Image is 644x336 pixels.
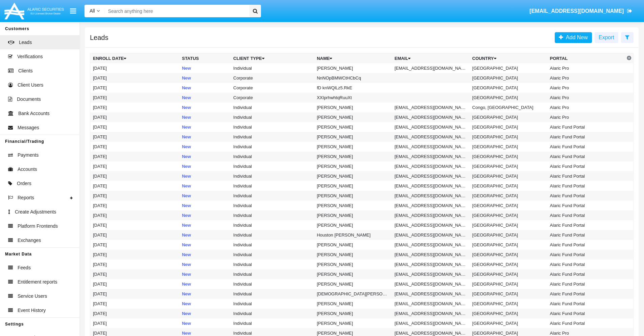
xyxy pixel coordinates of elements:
[392,161,470,171] td: [EMAIL_ADDRESS][DOMAIN_NAME]
[17,53,43,60] span: Verifications
[314,103,392,112] td: [PERSON_NAME]
[18,67,33,74] span: Clients
[17,180,31,187] span: Orders
[90,53,180,64] th: Enroll Date
[470,210,547,220] td: [GEOGRAPHIC_DATA]
[90,35,109,40] h5: Leads
[392,240,470,250] td: [EMAIL_ADDRESS][DOMAIN_NAME]
[547,260,625,269] td: Alaric Fund Portal
[231,152,314,161] td: Individual
[547,161,625,171] td: Alaric Fund Portal
[90,309,180,318] td: [DATE]
[18,166,37,173] span: Accounts
[547,230,625,240] td: Alaric Fund Portal
[470,152,547,161] td: [GEOGRAPHIC_DATA]
[179,210,231,220] td: New
[470,279,547,289] td: [GEOGRAPHIC_DATA]
[470,53,547,64] th: Country
[231,299,314,309] td: Individual
[179,132,231,142] td: New
[547,73,625,83] td: Alaric Pro
[314,171,392,181] td: [PERSON_NAME]
[15,208,56,216] span: Create Adjustments
[231,210,314,220] td: Individual
[179,201,231,210] td: New
[179,230,231,240] td: New
[470,201,547,210] td: [GEOGRAPHIC_DATA]
[90,269,180,279] td: [DATE]
[547,53,625,64] th: Portal
[314,53,392,64] th: Name
[231,103,314,112] td: Individual
[18,152,39,159] span: Payments
[392,181,470,191] td: [EMAIL_ADDRESS][DOMAIN_NAME]
[179,161,231,171] td: New
[179,93,231,103] td: New
[547,240,625,250] td: Alaric Fund Portal
[231,63,314,73] td: Individual
[470,289,547,299] td: [GEOGRAPHIC_DATA]
[547,210,625,220] td: Alaric Fund Portal
[90,171,180,181] td: [DATE]
[179,181,231,191] td: New
[179,318,231,328] td: New
[90,279,180,289] td: [DATE]
[547,132,625,142] td: Alaric Fund Portal
[470,142,547,152] td: [GEOGRAPHIC_DATA]
[392,279,470,289] td: [EMAIL_ADDRESS][DOMAIN_NAME]
[392,289,470,299] td: [EMAIL_ADDRESS][DOMAIN_NAME]
[85,7,105,15] a: All
[105,5,247,17] input: Search
[231,260,314,269] td: Individual
[231,230,314,240] td: Individual
[314,83,392,93] td: fD knWQlLz5.RkE
[470,83,547,93] td: [GEOGRAPHIC_DATA]
[392,220,470,230] td: [EMAIL_ADDRESS][DOMAIN_NAME]
[179,103,231,112] td: New
[392,309,470,318] td: [EMAIL_ADDRESS][DOMAIN_NAME]
[547,201,625,210] td: Alaric Fund Portal
[90,63,180,73] td: [DATE]
[470,220,547,230] td: [GEOGRAPHIC_DATA]
[547,191,625,201] td: Alaric Fund Portal
[470,63,547,73] td: [GEOGRAPHIC_DATA]
[18,82,43,89] span: Client Users
[470,230,547,240] td: [GEOGRAPHIC_DATA]
[90,83,180,93] td: [DATE]
[231,161,314,171] td: Individual
[314,318,392,328] td: [PERSON_NAME]
[529,8,624,14] span: [EMAIL_ADDRESS][DOMAIN_NAME]
[470,103,547,112] td: Congo, [GEOGRAPHIC_DATA]
[314,152,392,161] td: [PERSON_NAME]
[90,220,180,230] td: [DATE]
[231,279,314,289] td: Individual
[231,240,314,250] td: Individual
[392,210,470,220] td: [EMAIL_ADDRESS][DOMAIN_NAME]
[18,223,58,230] span: Platform Frontends
[392,230,470,240] td: [EMAIL_ADDRESS][DOMAIN_NAME]
[470,122,547,132] td: [GEOGRAPHIC_DATA]
[526,2,636,21] a: [EMAIL_ADDRESS][DOMAIN_NAME]
[90,8,95,14] span: All
[314,250,392,260] td: [PERSON_NAME]
[392,201,470,210] td: [EMAIL_ADDRESS][DOMAIN_NAME]
[231,112,314,122] td: Individual
[470,161,547,171] td: [GEOGRAPHIC_DATA]
[470,269,547,279] td: [GEOGRAPHIC_DATA]
[547,269,625,279] td: Alaric Fund Portal
[314,289,392,299] td: [DEMOGRAPHIC_DATA][PERSON_NAME]
[470,93,547,103] td: [GEOGRAPHIC_DATA]
[179,142,231,152] td: New
[231,289,314,299] td: Individual
[314,279,392,289] td: [PERSON_NAME]
[90,230,180,240] td: [DATE]
[547,103,625,112] td: Alaric Pro
[90,132,180,142] td: [DATE]
[231,269,314,279] td: Individual
[231,171,314,181] td: Individual
[392,191,470,201] td: [EMAIL_ADDRESS][DOMAIN_NAME]
[392,53,470,64] th: Email
[90,318,180,328] td: [DATE]
[179,279,231,289] td: New
[90,152,180,161] td: [DATE]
